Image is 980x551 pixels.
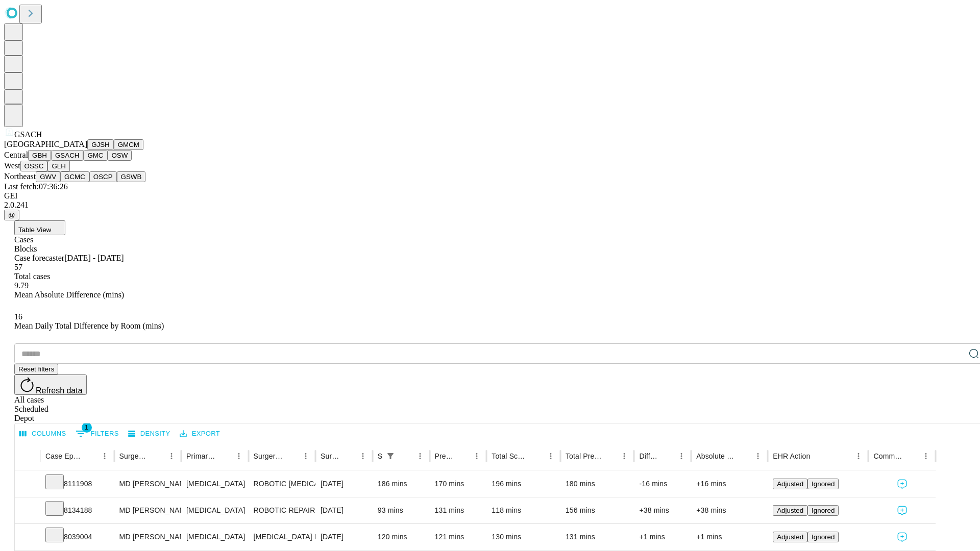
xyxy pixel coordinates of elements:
[751,449,765,463] button: Menu
[117,171,146,182] button: GSWB
[777,507,803,514] span: Adjusted
[566,524,629,550] div: 131 mins
[383,449,398,463] button: Show filters
[773,505,807,516] button: Adjusted
[341,449,356,463] button: Sort
[773,532,807,542] button: Adjusted
[851,449,866,463] button: Menu
[4,182,68,191] span: Last fetch: 07:36:26
[97,449,112,463] button: Menu
[674,449,689,463] button: Menu
[14,312,22,321] span: 16
[696,524,763,550] div: +1 mins
[492,471,555,497] div: 196 mins
[164,449,179,463] button: Menu
[45,452,82,460] div: Case Epic Id
[232,449,246,463] button: Menu
[470,449,484,463] button: Menu
[904,449,919,463] button: Sort
[603,449,617,463] button: Sort
[186,452,216,460] div: Primary Service
[83,449,97,463] button: Sort
[617,449,631,463] button: Menu
[435,452,455,460] div: Predicted In Room Duration
[413,449,427,463] button: Menu
[696,471,763,497] div: +16 mins
[14,321,164,330] span: Mean Daily Total Difference by Room (mins)
[383,449,398,463] div: 1 active filter
[4,172,36,181] span: Northeast
[254,452,283,460] div: Surgery Name
[119,497,176,523] div: MD [PERSON_NAME]
[737,449,751,463] button: Sort
[20,161,48,171] button: OSSC
[186,497,243,523] div: [MEDICAL_DATA]
[321,524,367,550] div: [DATE]
[566,471,629,497] div: 180 mins
[812,507,835,514] span: Ignored
[18,226,51,234] span: Table View
[492,524,555,550] div: 130 mins
[4,140,87,148] span: [GEOGRAPHIC_DATA]
[4,161,20,170] span: West
[566,497,629,523] div: 156 mins
[812,480,835,488] span: Ignored
[36,171,60,182] button: GWV
[17,426,69,442] button: Select columns
[321,497,367,523] div: [DATE]
[777,480,803,488] span: Adjusted
[812,533,835,541] span: Ignored
[4,151,28,159] span: Central
[435,497,482,523] div: 131 mins
[108,150,132,161] button: OSW
[807,532,839,542] button: Ignored
[14,272,50,281] span: Total cases
[378,452,382,460] div: Scheduled In Room Duration
[14,364,58,374] button: Reset filters
[378,524,425,550] div: 120 mins
[807,479,839,489] button: Ignored
[4,201,976,210] div: 2.0.241
[73,425,121,442] button: Show filters
[47,161,69,171] button: GLH
[14,290,124,299] span: Mean Absolute Difference (mins)
[36,386,83,395] span: Refresh data
[119,471,176,497] div: MD [PERSON_NAME]
[378,497,425,523] div: 93 mins
[919,449,933,463] button: Menu
[284,449,299,463] button: Sort
[217,449,232,463] button: Sort
[492,497,555,523] div: 118 mins
[14,263,22,271] span: 57
[4,191,976,201] div: GEI
[20,502,35,520] button: Expand
[492,452,528,460] div: Total Scheduled Duration
[399,449,413,463] button: Sort
[299,449,313,463] button: Menu
[14,130,42,139] span: GSACH
[455,449,470,463] button: Sort
[89,171,117,182] button: OSCP
[696,497,763,523] div: +38 mins
[773,452,810,460] div: EHR Action
[82,422,92,433] span: 1
[254,524,310,550] div: [MEDICAL_DATA] DIAGNOSTIC
[254,471,310,497] div: ROBOTIC [MEDICAL_DATA] REPAIR [MEDICAL_DATA] INITIAL (BILATERAL)
[873,452,903,460] div: Comments
[639,452,659,460] div: Difference
[45,471,109,497] div: 8111908
[51,150,83,161] button: GSACH
[28,150,51,161] button: GBH
[321,452,340,460] div: Surgery Date
[126,426,173,442] button: Density
[321,471,367,497] div: [DATE]
[639,524,686,550] div: +1 mins
[14,254,64,262] span: Case forecaster
[83,150,107,161] button: GMC
[119,452,149,460] div: Surgeon Name
[14,281,29,290] span: 9.79
[119,524,176,550] div: MD [PERSON_NAME]
[87,139,114,150] button: GJSH
[696,452,736,460] div: Absolute Difference
[807,505,839,516] button: Ignored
